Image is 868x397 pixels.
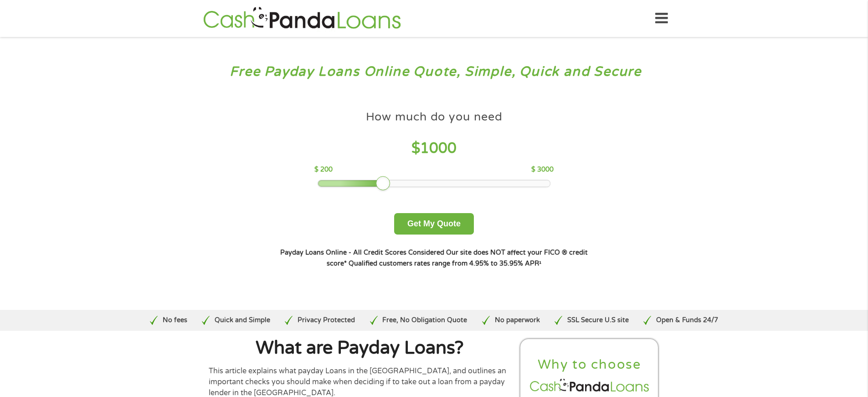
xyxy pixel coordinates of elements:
p: SSL Secure U.S site [567,315,629,325]
p: $ 3000 [531,165,554,175]
h2: Why to choose [528,356,651,373]
p: Quick and Simple [215,315,270,325]
span: 1000 [420,140,457,157]
strong: Our site does NOT affect your FICO ® credit score* [327,249,588,267]
h3: Free Payday Loans Online Quote, Simple, Quick and Secure [26,63,842,80]
p: Open & Funds 24/7 [656,315,718,325]
p: Free, No Obligation Quote [382,315,467,325]
img: GetLoanNow Logo [200,5,404,31]
h4: $ [314,139,554,158]
p: Privacy Protected [298,315,355,325]
h4: How much do you need [366,110,503,125]
p: No paperwork [495,315,540,325]
h1: What are Payday Loans? [209,339,511,357]
strong: Qualified customers rates range from 4.95% to 35.95% APR¹ [349,260,541,267]
p: No fees [163,315,187,325]
p: $ 200 [314,165,333,175]
strong: Payday Loans Online - All Credit Scores Considered [280,249,444,256]
button: Get My Quote [394,213,474,235]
